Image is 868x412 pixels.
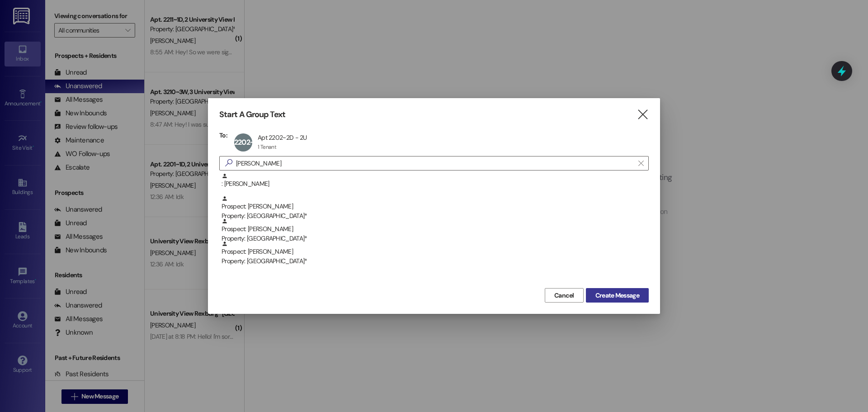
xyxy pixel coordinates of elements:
i:  [637,110,649,119]
div: Apt 2202~2D - 2U [258,133,307,142]
div: Prospect: [PERSON_NAME] [222,218,649,244]
div: : [PERSON_NAME] [219,173,649,195]
button: Clear text [634,156,648,170]
h3: Start A Group Text [219,109,285,120]
div: : [PERSON_NAME] [222,173,649,189]
button: Cancel [545,288,584,303]
button: Create Message [586,288,649,303]
span: Cancel [554,291,574,300]
div: Property: [GEOGRAPHIC_DATA]* [222,234,649,243]
span: Create Message [595,291,639,300]
div: Property: [GEOGRAPHIC_DATA]* [222,256,649,266]
div: Prospect: [PERSON_NAME]Property: [GEOGRAPHIC_DATA]* [219,218,649,241]
div: Prospect: [PERSON_NAME] [222,195,649,221]
span: 2202~2D [234,137,262,147]
div: Prospect: [PERSON_NAME] [222,241,649,266]
div: Property: [GEOGRAPHIC_DATA]* [222,211,649,221]
input: Search for any contact or apartment [236,157,634,170]
i:  [638,160,643,167]
div: Prospect: [PERSON_NAME]Property: [GEOGRAPHIC_DATA]* [219,241,649,263]
i:  [222,158,236,168]
div: Prospect: [PERSON_NAME]Property: [GEOGRAPHIC_DATA]* [219,195,649,218]
h3: To: [219,131,227,139]
div: 1 Tenant [258,143,276,151]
